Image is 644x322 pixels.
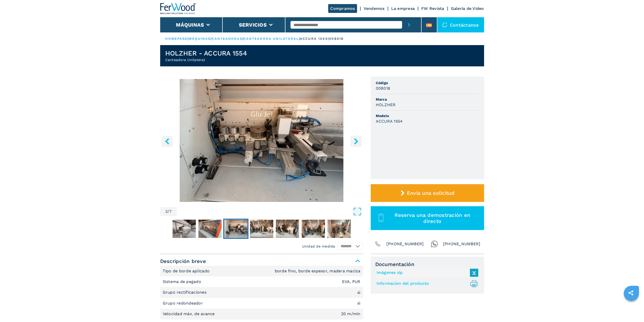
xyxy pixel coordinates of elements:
[160,3,197,14] img: Ferwood
[276,220,299,238] img: 1d8d536036f3fa974c1e8cd164782c29
[165,49,247,57] h1: HOLZHER - ACCURA 1554
[357,301,361,305] em: sì
[622,299,640,318] iframe: Chat
[239,22,267,28] button: Servicios
[364,6,385,11] a: Vendemos
[328,4,357,13] a: Compramos
[342,280,361,284] em: EVA, PUR
[377,279,476,288] a: Informacion del producto
[341,312,361,316] em: 20 m/min
[165,57,247,62] h2: Canteadora Unilateral
[189,37,211,41] a: máquinas
[165,37,188,41] a: HOMEPAGE
[375,261,480,267] span: Documentación
[326,219,352,239] button: Go to Slide 7
[169,210,172,214] span: 7
[329,36,344,41] p: 008018
[176,22,204,28] button: Máquinas
[376,118,403,124] h3: ACCURA 1554
[197,219,223,239] button: Go to Slide 2
[443,240,481,248] span: [PHONE_NUMBER]
[223,219,248,239] button: Go to Slide 3
[163,279,203,285] p: Sistema de pegado
[275,269,361,273] em: borde fino, borde espesor, madera maciza
[300,36,329,41] p: accura 1554 |
[402,17,416,32] button: submit-button
[198,220,222,238] img: d866177e16d187568bd68346f3b8a29d
[165,210,168,214] span: 3
[437,17,484,32] div: Contáctanos
[357,291,361,295] em: sì
[163,290,208,295] p: Grupo rectificaciones
[442,22,447,27] img: Contáctanos
[350,136,362,147] button: right-button
[301,219,326,239] button: Go to Slide 6
[371,184,484,202] button: Envía una solicitud
[407,190,455,196] span: Envía una solicitud
[299,37,300,41] span: |
[451,6,484,11] a: Galeria de Video
[376,80,479,85] span: Código
[625,287,637,299] a: sharethis
[160,79,363,202] img: Canteadora Unilateral HOLZHER ACCURA 1554
[371,206,484,230] button: Reserva una demostración en directo
[163,268,211,274] p: Tipo de borde aplicado
[250,220,273,238] img: 01fccd6a08417066f9032f3c4e40c587
[163,311,216,317] p: Velocidad máx. de avance
[302,244,335,249] em: Unidad de medida
[172,219,197,239] button: Go to Slide 1
[224,220,247,238] img: 373c968f7e43771d052f0db25ba33c0d
[249,219,274,239] button: Go to Slide 4
[168,210,169,214] span: /
[377,269,476,277] a: Imágenes zip
[391,6,415,11] a: La empresa
[327,220,351,238] img: dd96e608b705ee075c0ddff63cca0931
[178,207,362,216] button: Open Fullscreen
[376,85,390,91] h3: 008018
[160,79,363,202] div: Go to Slide 3
[160,257,363,266] span: Descripción breve
[188,37,189,41] span: |
[160,219,363,239] nav: Thumbnail Navigation
[161,136,173,147] button: left-button
[173,220,196,238] img: 61589fa47bb496ed0e144bc88b769f62
[376,97,479,102] span: Marca
[211,37,212,41] span: |
[376,113,479,118] span: Modelo
[275,219,300,239] button: Go to Slide 5
[302,220,325,238] img: 24badd0d4f392327ee087006bc25ee2a
[376,102,396,108] h3: HOLZHER
[431,240,438,248] img: Whatsapp
[212,37,242,41] a: canteadoras
[242,37,243,41] span: |
[163,300,204,306] p: Grupo redondeador
[386,240,424,248] span: [PHONE_NUMBER]
[374,240,381,248] img: Phone
[243,37,299,41] a: canteadora unilateral
[387,212,478,224] span: Reserva una demostración en directo
[421,6,444,11] a: FW Revista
